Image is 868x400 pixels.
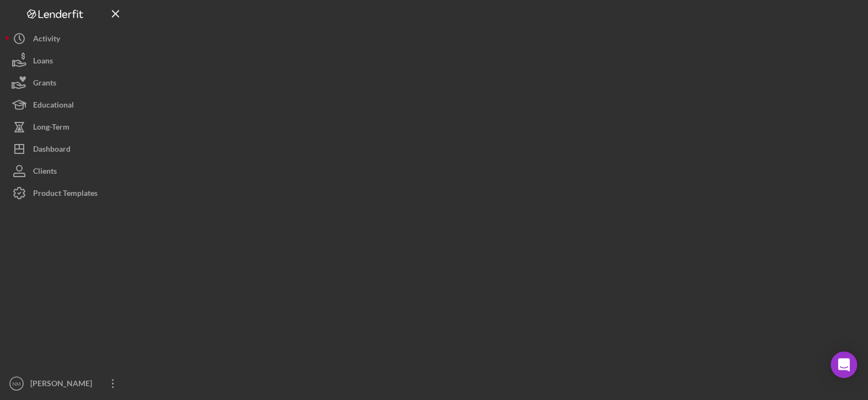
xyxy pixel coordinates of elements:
div: Product Templates [33,182,98,207]
div: Grants [33,72,56,97]
button: NM[PERSON_NAME] [6,372,127,394]
button: Dashboard [6,138,127,160]
text: NM [13,381,21,387]
button: Product Templates [6,182,127,204]
div: Dashboard [33,138,71,163]
div: Loans [33,50,53,74]
div: Long-Term [33,116,69,141]
button: Loans [6,50,127,72]
div: Educational [33,94,74,119]
div: Activity [33,28,60,52]
button: Activity [6,28,127,50]
div: Open Intercom Messenger [831,351,857,378]
button: Long-Term [6,116,127,138]
button: Grants [6,72,127,94]
div: Clients [33,160,57,185]
div: [PERSON_NAME] [28,372,99,397]
button: Educational [6,94,127,116]
button: Clients [6,160,127,182]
